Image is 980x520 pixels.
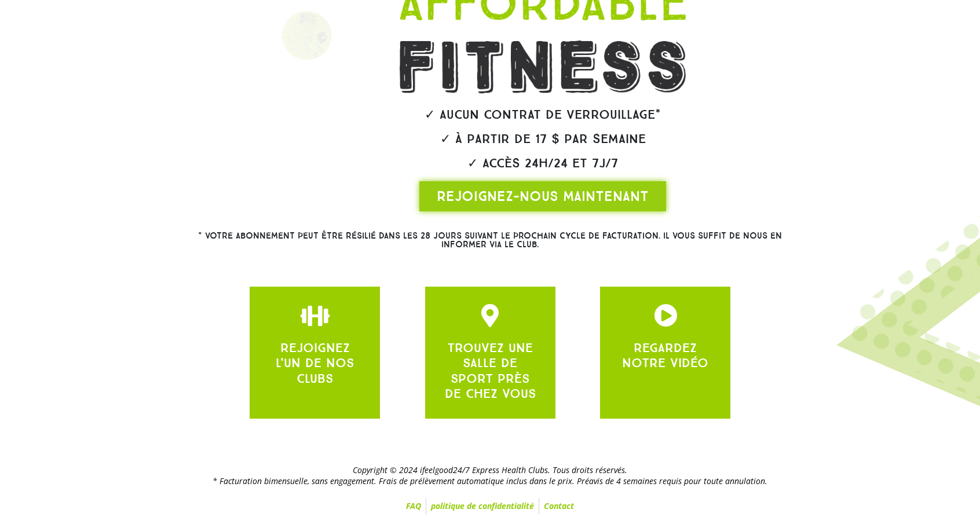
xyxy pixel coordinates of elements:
[478,304,502,327] a: REJOIGNEZ L'UN DE NOS CLUBS
[445,340,536,401] a: TROUVEZ UNE SALLE DE SPORT PRÈS DE CHEZ VOUS
[431,500,534,511] font: politique de confidentialité
[198,230,782,250] font: * Votre abonnement peut être résilié dans les 28 jours suivant le prochain cycle de facturation. ...
[303,304,327,327] a: REJOIGNEZ L'UN DE NOS CLUBS
[419,181,666,211] a: REJOIGNEZ-NOUS MAINTENANT
[353,464,627,475] font: Copyright © 2024 ifeelgood24/7 Express Health Clubs. Tous droits réservés.
[654,304,677,327] a: REJOIGNEZ L'UN DE NOS CLUBS
[276,340,354,386] a: REJOIGNEZ L'UN DE NOS CLUBS
[467,155,618,171] font: ✓ Accès 24h/24 et 7j/7
[437,188,649,204] font: REJOIGNEZ-NOUS MAINTENANT
[622,340,708,371] a: REGARDEZ NOTRE VIDÉO
[440,131,646,147] font: ✓ À partir de 17 $ par semaine
[544,500,574,511] font: Contact
[213,475,767,486] font: * Facturation bimensuelle, sans engagement. Frais de prélèvement automatique inclus dans le prix....
[401,498,426,514] a: FAQ
[406,500,421,511] font: FAQ
[119,498,861,514] nav: Menu
[425,107,661,122] font: ✓ Aucun contrat de verrouillage*
[539,498,579,514] a: Contact
[426,498,539,514] a: politique de confidentialité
